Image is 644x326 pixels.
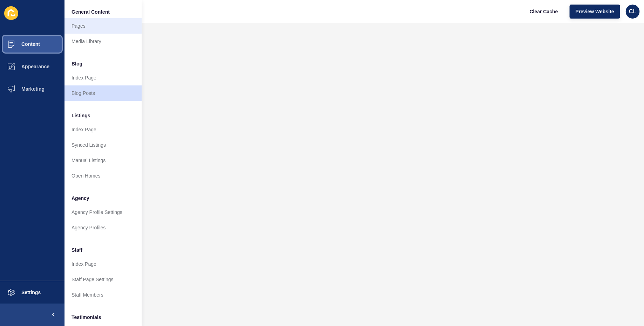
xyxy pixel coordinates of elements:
[72,112,90,119] span: Listings
[72,60,82,67] span: Blog
[65,18,142,34] a: Pages
[576,8,614,15] span: Preview Website
[65,153,142,168] a: Manual Listings
[530,8,558,15] span: Clear Cache
[65,168,142,183] a: Open Homes
[65,220,142,235] a: Agency Profiles
[65,272,142,287] a: Staff Page Settings
[72,314,101,321] span: Testimonials
[65,256,142,272] a: Index Page
[629,8,636,15] span: CL
[65,137,142,153] a: Synced Listings
[570,5,620,19] button: Preview Website
[65,70,142,85] a: Index Page
[524,5,564,19] button: Clear Cache
[72,247,82,254] span: Staff
[65,122,142,137] a: Index Page
[65,85,142,101] a: Blog Posts
[65,204,142,220] a: Agency Profile Settings
[65,287,142,303] a: Staff Members
[72,195,89,202] span: Agency
[72,8,110,15] span: General Content
[65,34,142,49] a: Media Library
